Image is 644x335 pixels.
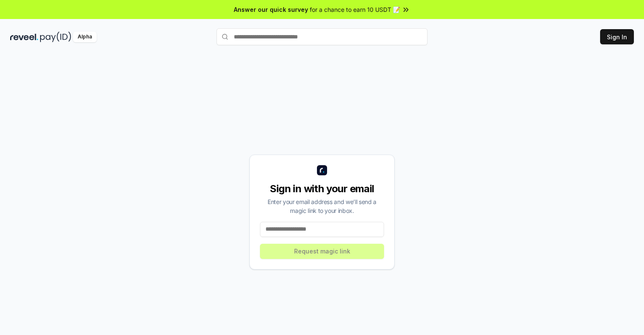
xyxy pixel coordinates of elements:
[317,165,327,175] img: logo_small
[310,5,400,14] span: for a chance to earn 10 USDT 📝
[260,182,384,196] div: Sign in with your email
[73,32,97,42] div: Alpha
[234,5,308,14] span: Answer our quick survey
[40,32,71,42] img: pay_id
[600,29,634,44] button: Sign In
[260,197,384,215] div: Enter your email address and we’ll send a magic link to your inbox.
[10,32,38,42] img: reveel_dark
